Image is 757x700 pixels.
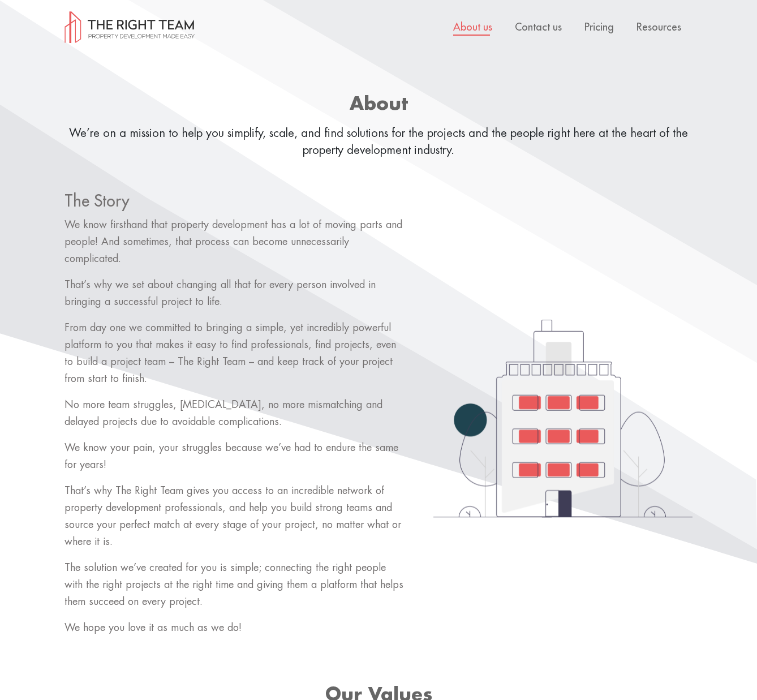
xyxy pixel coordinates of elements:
[64,220,402,264] span: We know firsthand that property development has a lot of moving parts and people! And sometimes, ...
[64,622,242,633] span: We hope you love it as much as we do!
[64,486,401,547] span: That’s why The Right Team gives you access to an incredible network of property development profe...
[64,323,396,384] span: From day one we committed to bringing a simple, yet incredibly powerful platform to you that make...
[636,22,681,32] a: Resources
[64,124,693,158] p: We’re on a mission to help you simplify, scale, and find solutions for the projects and the peopl...
[64,280,376,307] span: That’s why we set about changing all that for every person involved in bringing a successful proj...
[64,443,398,470] span: We know your pain, your struggles because we’ve had to endure the same for years!
[515,22,562,32] a: Contact us
[584,22,614,32] a: Pricing
[64,562,403,607] span: The solution we’ve created for you is simple; connecting the right people with the right projects...
[64,400,382,427] span: No more team struggles, [MEDICAL_DATA], no more mismatching and delayed projects due to avoidable...
[64,88,693,120] h1: About
[433,320,693,518] img: story
[64,192,405,212] h3: The Story
[64,11,195,43] img: The Right Team
[453,22,492,32] a: About us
